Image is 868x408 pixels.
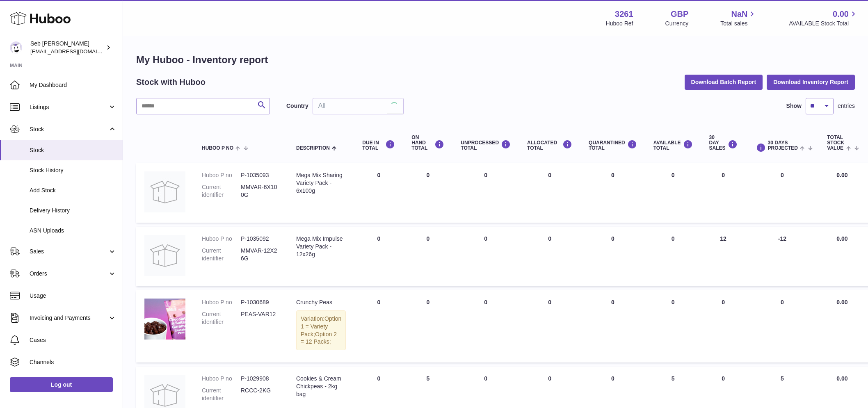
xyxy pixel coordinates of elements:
td: 0 [519,290,580,362]
span: Description [296,146,330,151]
td: -12 [746,227,819,286]
span: Stock [30,125,108,133]
dt: Huboo P no [202,375,241,383]
div: Mega Mix Sharing Variety Pack - 6x100g [296,171,346,195]
td: 0 [701,163,746,223]
td: 0 [519,163,580,223]
td: 0 [746,163,819,223]
dd: P-1035092 [241,235,280,243]
span: Orders [30,270,108,278]
div: Cookies & Cream Chickpeas - 2kg bag [296,375,346,398]
td: 12 [701,227,746,286]
td: 0 [452,290,519,362]
div: AVAILABLE Total [653,140,693,151]
span: Option 1 = Variety Pack; [301,315,341,337]
button: Download Batch Report [685,75,763,89]
div: DUE IN TOTAL [362,140,395,151]
span: Sales [30,248,108,255]
div: QUARANTINED Total [589,140,637,151]
dt: Huboo P no [202,235,241,243]
td: 0 [645,163,701,223]
td: 0 [645,290,701,362]
dd: P-1029908 [241,375,280,383]
div: Variation: [296,310,346,351]
span: Total stock value [827,135,844,151]
button: Download Inventory Report [767,75,855,89]
span: [EMAIL_ADDRESS][DOMAIN_NAME] [30,48,121,55]
span: 0.00 [836,235,847,242]
div: Crunchy Peas [296,299,346,306]
a: NaN Total sales [720,9,757,27]
td: 0 [354,227,403,286]
span: Add Stock [30,187,116,194]
dd: PEAS-VAR12 [241,310,280,326]
td: 0 [354,163,403,223]
dt: Huboo P no [202,171,241,179]
span: Usage [30,292,116,300]
a: Log out [10,377,113,392]
img: product image [144,235,185,276]
dd: MMVAR-12X26G [241,247,280,262]
td: 0 [403,227,452,286]
td: 0 [403,290,452,362]
label: Show [786,102,802,110]
td: 0 [519,227,580,286]
span: Cases [30,336,116,344]
span: 0.00 [836,375,847,382]
td: 0 [354,290,403,362]
img: internalAdmin-3261@internal.huboo.com [10,41,22,54]
span: Stock History [30,166,116,174]
span: Total sales [720,20,757,27]
dt: Current identifier [202,183,241,199]
span: 0 [611,172,614,178]
td: 0 [452,227,519,286]
span: Delivery History [30,207,116,214]
h2: Stock with Huboo [136,77,206,88]
span: 0 [611,299,614,305]
td: 0 [645,227,701,286]
a: 0.00 AVAILABLE Stock Total [789,9,858,27]
span: Stock [30,146,116,154]
span: Listings [30,103,108,111]
dt: Current identifier [202,247,241,262]
span: Option 2 = 12 Packs; [301,331,337,345]
dt: Huboo P no [202,299,241,306]
span: entries [838,102,855,110]
td: 0 [701,290,746,362]
dt: Current identifier [202,310,241,326]
div: ON HAND Total [411,135,444,151]
div: Huboo Ref [606,20,633,27]
dd: P-1035093 [241,171,280,179]
div: ALLOCATED Total [527,140,572,151]
img: product image [144,299,185,340]
span: 0.00 [833,9,849,20]
div: Seb [PERSON_NAME] [30,40,104,55]
td: 0 [452,163,519,223]
dd: P-1030689 [241,299,280,306]
dt: Current identifier [202,387,241,402]
td: 0 [403,163,452,223]
span: ASN Uploads [30,227,116,235]
span: 0.00 [836,172,847,178]
label: Country [286,102,308,110]
div: 30 DAY SALES [709,135,738,151]
span: 0.00 [836,299,847,305]
td: 0 [746,290,819,362]
span: 30 DAYS PROJECTED [768,140,798,151]
span: Invoicing and Payments [30,314,108,322]
span: 0 [611,235,614,242]
strong: GBP [671,9,688,20]
div: Currency [665,20,689,27]
h1: My Huboo - Inventory report [136,53,855,66]
span: My Dashboard [30,81,116,89]
span: 0 [611,375,614,382]
span: AVAILABLE Stock Total [789,20,858,27]
span: NaN [731,9,747,20]
dd: RCCC-2KG [241,387,280,402]
strong: 3261 [615,9,633,20]
div: Mega Mix Impulse Variety Pack - 12x26g [296,235,346,258]
img: product image [144,171,185,212]
div: UNPROCESSED Total [461,140,511,151]
span: Huboo P no [202,146,233,151]
dd: MMVAR-6X100G [241,183,280,199]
